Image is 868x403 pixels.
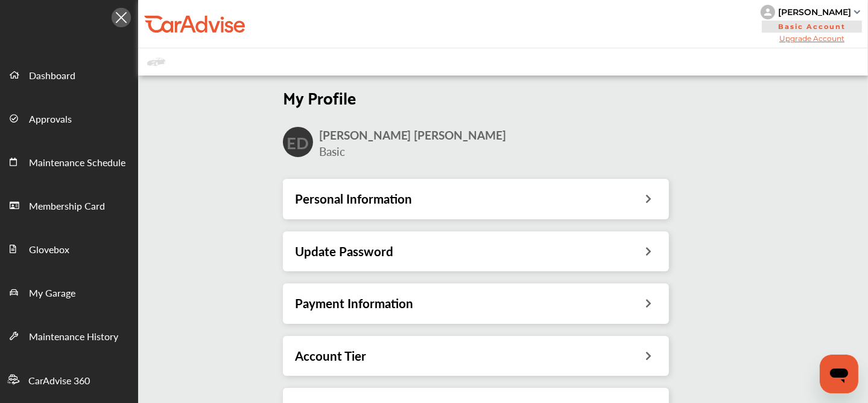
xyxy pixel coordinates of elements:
[29,286,75,301] span: My Garage
[283,86,669,108] h2: My Profile
[1,183,138,227] a: Membership Card
[29,199,105,214] span: Membership Card
[29,329,118,345] span: Maintenance History
[319,143,345,160] span: Basic
[1,96,138,140] a: Approvals
[854,10,860,14] img: sCxJUJ+qAmfqhQGDUl18vwLg4ZYJ6CxN7XmbOMBAAAAAElFTkSuQmCC
[1,314,138,357] a: Maintenance History
[761,34,863,43] span: Upgrade Account
[295,243,393,259] h3: Update Password
[1,270,138,314] a: My Garage
[1,140,138,183] a: Maintenance Schedule
[112,8,131,27] img: Icon.5fd9dcc7.svg
[147,54,165,69] img: placeholder_car.fcab19be.svg
[762,21,862,33] span: Basic Account
[778,7,851,18] div: [PERSON_NAME]
[1,227,138,270] a: Glovebox
[29,68,75,84] span: Dashboard
[295,295,413,311] h3: Payment Information
[29,155,125,171] span: Maintenance Schedule
[820,355,858,393] iframe: Button to launch messaging window
[29,242,69,258] span: Glovebox
[1,53,138,96] a: Dashboard
[761,5,775,19] img: knH8PDtVvWoAbQRylUukY18CTiRevjo20fAtgn5MLBQj4uumYvk2MzTtcAIzfGAtb1XOLVMAvhLuqoNAbL4reqehy0jehNKdM...
[295,191,412,207] h3: Personal Information
[295,348,366,364] h3: Account Tier
[29,112,72,127] span: Approvals
[319,127,507,143] span: [PERSON_NAME] [PERSON_NAME]
[287,132,309,153] h2: ED
[28,373,90,389] span: CarAdvise 360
